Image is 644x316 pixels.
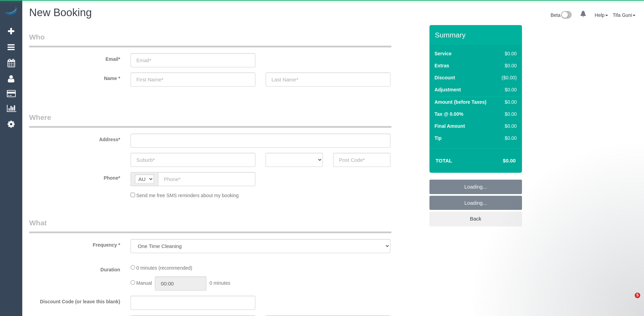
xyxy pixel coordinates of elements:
[24,264,125,273] label: Duration
[435,135,442,142] label: Tip
[436,158,452,163] strong: Total
[333,153,390,167] input: Post Code*
[635,293,640,298] span: 5
[499,99,517,105] div: $0.00
[435,99,486,105] label: Amount (before Taxes)
[24,296,125,305] label: Discount Code (or leave this blank)
[499,123,517,129] div: $0.00
[158,172,255,186] input: Phone*
[4,7,18,16] img: Automaid Logo
[435,123,465,129] label: Final Amount
[560,11,572,20] img: New interface
[131,72,255,87] input: First Name*
[29,32,391,47] legend: Who
[136,265,192,271] span: 0 minutes (recommended)
[29,112,391,128] legend: Where
[499,62,517,69] div: $0.00
[136,193,239,198] span: Send me free SMS reminders about my booking
[613,12,635,18] a: Tifa Guni
[131,153,255,167] input: Suburb*
[24,172,125,181] label: Phone*
[435,31,519,39] h3: Summary
[266,72,390,87] input: Last Name*
[621,293,637,309] iframe: Intercom live chat
[209,280,230,286] span: 0 minutes
[136,280,152,286] span: Manual
[24,239,125,248] label: Frequency *
[24,72,125,82] label: Name *
[29,7,92,19] span: New Booking
[499,74,517,81] div: ($0.00)
[435,74,455,81] label: Discount
[499,50,517,57] div: $0.00
[550,12,572,18] a: Beta
[24,134,125,143] label: Address*
[24,53,125,63] label: Email*
[435,62,449,69] label: Extras
[435,50,452,57] label: Service
[435,111,463,117] label: Tax @ 0.00%
[499,135,517,142] div: $0.00
[482,158,515,164] h4: $0.00
[29,218,391,233] legend: What
[499,111,517,117] div: $0.00
[435,86,461,93] label: Adjustment
[131,53,255,67] input: Email*
[499,86,517,93] div: $0.00
[429,212,522,226] a: Back
[595,12,608,18] a: Help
